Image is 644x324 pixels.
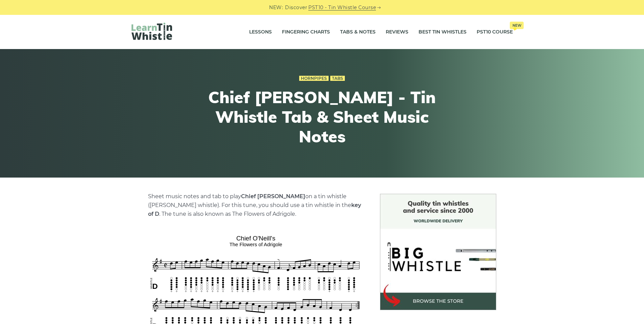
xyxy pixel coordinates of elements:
[510,22,524,29] span: New
[249,24,272,41] a: Lessons
[198,88,447,146] h1: Chief [PERSON_NAME] - Tin Whistle Tab & Sheet Music Notes
[148,192,364,218] p: Sheet music notes and tab to play on a tin whistle ([PERSON_NAME] whistle). For this tune, you sh...
[299,76,329,81] a: Hornpipes
[380,194,496,310] img: BigWhistle Tin Whistle Store
[241,193,305,200] strong: Chief [PERSON_NAME]
[132,23,172,40] img: LearnTinWhistle.com
[340,24,376,41] a: Tabs & Notes
[419,24,467,41] a: Best Tin Whistles
[477,24,513,41] a: PST10 CourseNew
[386,24,408,41] a: Reviews
[148,202,361,217] strong: key of D
[330,76,345,81] a: Tabs
[282,24,330,41] a: Fingering Charts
